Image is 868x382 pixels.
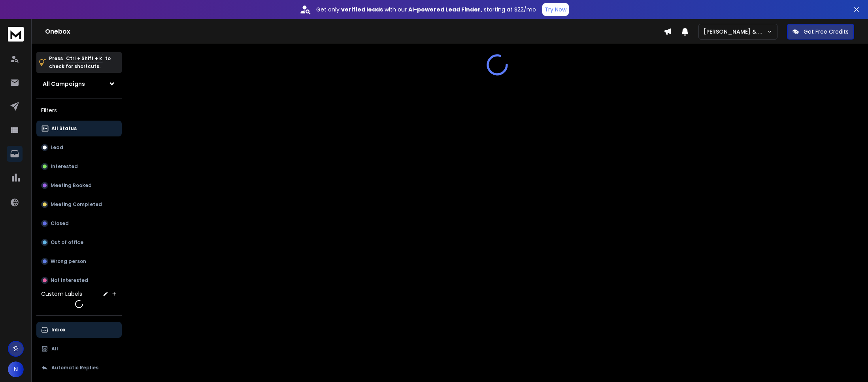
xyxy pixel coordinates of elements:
p: [PERSON_NAME] & Associates [704,28,767,36]
p: Wrong person [51,258,86,265]
button: Not Interested [36,272,122,288]
button: Try Now [542,3,569,16]
p: All Status [51,125,77,132]
p: Closed [51,220,69,227]
button: Wrong person [36,253,122,269]
p: Try Now [545,6,566,13]
p: Interested [51,163,78,170]
button: Get Free Credits [787,24,854,40]
button: Lead [36,140,122,155]
p: Automatic Replies [51,365,98,371]
h1: All Campaigns [43,80,85,88]
p: Get Free Credits [804,28,849,36]
button: All Status [36,121,122,136]
h1: Onebox [45,27,664,36]
p: Lead [51,144,63,151]
img: logo [8,27,24,42]
p: Out of office [51,239,83,246]
p: Get only with our starting at $22/mo [316,6,536,13]
button: Interested [36,159,122,174]
button: Automatic Replies [36,360,122,376]
button: Out of office [36,234,122,250]
span: Ctrl + Shift + k [65,54,103,63]
h3: Filters [36,105,122,116]
button: N [8,361,24,377]
button: Meeting Completed [36,197,122,212]
button: All Campaigns [36,76,122,92]
p: Press to check for shortcuts. [49,55,111,70]
p: Inbox [51,327,65,333]
p: All [51,346,58,352]
strong: AI-powered Lead Finder, [408,6,482,13]
button: Meeting Booked [36,178,122,193]
button: Inbox [36,322,122,338]
p: Meeting Booked [51,182,92,189]
button: All [36,341,122,357]
h3: Custom Labels [41,290,82,298]
p: Meeting Completed [51,201,102,208]
button: Closed [36,216,122,231]
p: Not Interested [51,277,88,284]
strong: verified leads [341,6,383,13]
